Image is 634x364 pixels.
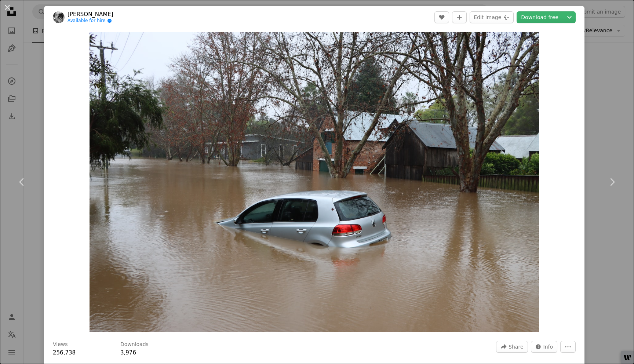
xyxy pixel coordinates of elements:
[452,11,467,23] button: Add to Collection
[560,341,576,353] button: More Actions
[563,11,576,23] button: Choose download size
[470,11,514,23] button: Edit image
[90,32,539,332] img: a car driving through a flooded street
[496,341,528,353] button: Share this image
[53,349,76,356] span: 256,738
[120,341,149,348] h3: Downloads
[120,349,136,356] span: 3,976
[543,341,553,352] span: Info
[434,11,449,23] button: Like
[53,11,65,23] img: Go to Wes Warren's profile
[531,341,558,353] button: Stats about this image
[509,341,523,352] span: Share
[90,32,539,332] button: Zoom in on this image
[590,147,634,217] a: Next
[68,18,113,24] a: Available for hire
[53,341,68,348] h3: Views
[68,11,113,18] a: [PERSON_NAME]
[517,11,563,23] a: Download free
